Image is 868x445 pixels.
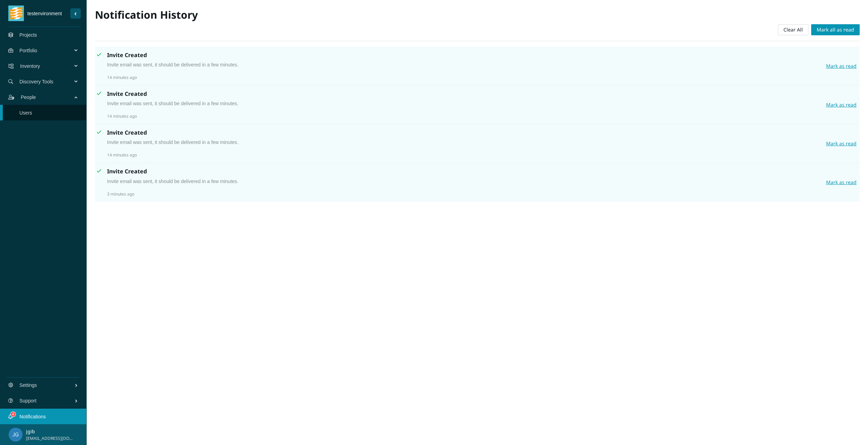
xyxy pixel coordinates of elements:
h2: Notification History [95,8,477,22]
span: Inventory [20,56,75,76]
span: Mark as read [826,140,857,147]
button: Mark as read [826,139,857,148]
button: Mark all as read [811,24,860,35]
span: Mark as read [826,62,857,70]
button: Clear All [778,24,808,35]
span: 4 [12,412,15,417]
p: jgib [26,428,74,435]
span: [EMAIL_ADDRESS][DOMAIN_NAME] [26,435,74,442]
p: Invite email was sent, it should be delivered in a few minutes. [107,100,809,107]
button: Mark as read [826,62,857,71]
span: Clear All [783,26,803,34]
button: Mark as read [826,178,857,187]
strong: Invite Created [107,129,147,136]
a: Notifications [19,414,46,419]
img: 182107c37859adfefc90249ab89ab0d3 [9,428,23,442]
span: Mark as read [826,101,857,109]
span: Portfolio [19,40,75,61]
a: Users [19,110,32,116]
p: Invite email was sent, it should be delivered in a few minutes. [107,138,809,146]
p: Invite email was sent, it should be delivered in a few minutes. [107,178,809,185]
span: Settings [19,375,74,396]
strong: Invite Created [107,90,147,98]
p: Invite email was sent, it should be delivered in a few minutes. [107,61,809,69]
span: 14 minutes ago [107,74,137,80]
a: Projects [19,32,37,38]
span: 14 minutes ago [107,113,137,119]
sup: 4 [11,412,16,417]
span: Mark as read [826,179,857,186]
span: testenvironment [24,10,70,17]
button: Mark as read [826,100,857,109]
span: People [21,87,75,108]
strong: Invite Created [107,167,147,175]
span: Support [19,390,74,411]
span: 14 minutes ago [107,152,137,158]
strong: Invite Created [107,51,147,59]
img: tidal_logo.png [10,6,23,21]
span: Discovery Tools [19,71,75,92]
span: 3 minutes ago [107,191,134,197]
span: Mark all as read [817,26,854,34]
